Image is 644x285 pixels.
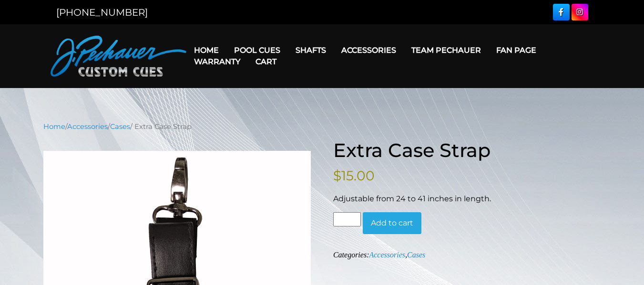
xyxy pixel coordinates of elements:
[333,167,341,184] span: $
[333,167,375,184] bdi: 15.00
[288,38,334,62] a: Shafts
[51,36,186,77] img: Pechauer Custom Cues
[333,139,601,162] h1: Extra Case Strap
[56,7,148,18] a: [PHONE_NUMBER]
[186,38,226,62] a: Home
[226,38,288,62] a: Pool Cues
[333,251,425,259] span: Categories: ,
[248,49,284,74] a: Cart
[43,122,65,131] a: Home
[186,49,248,74] a: Warranty
[333,212,361,226] input: Product quantity
[489,38,544,62] a: Fan Page
[333,193,601,205] p: Adjustable from 24 to 41 inches in length.
[334,38,404,62] a: Accessories
[43,121,601,132] nav: Breadcrumb
[407,251,425,259] a: Cases
[67,122,108,131] a: Accessories
[369,251,405,259] a: Accessories
[363,212,421,234] button: Add to cart
[404,38,489,62] a: Team Pechauer
[110,122,130,131] a: Cases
